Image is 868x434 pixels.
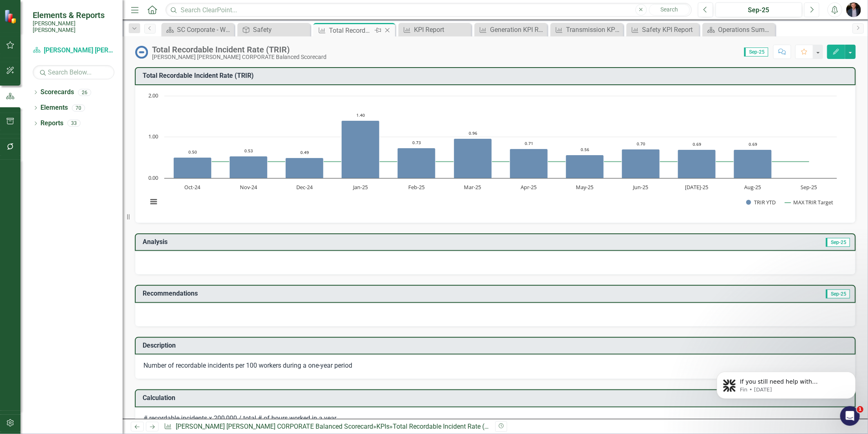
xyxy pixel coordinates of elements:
[454,138,492,178] path: Mar-25, 0.96. TRIR YTD.
[143,362,352,369] span: Number of recordable incidents per 100 workers during a one-year period
[300,149,309,155] text: 0.49
[356,112,365,118] text: 1.40
[40,88,74,97] a: Scorecards
[177,25,232,35] div: SC Corporate - Welcome to ClearPoint
[36,24,138,79] span: If you still need help with understanding or adjusting the reporting frequency of your KPI, I’m h...
[152,45,327,54] div: Total Recordable Incident Rate (TRIR)
[244,148,253,154] text: 0.53
[785,199,834,206] button: Show MAX TRIR Target
[525,140,533,146] text: 0.71
[148,174,158,181] text: 0.00
[230,156,268,178] path: Nov-24, 0.53. TRIR YTD.
[67,120,81,127] div: 33
[174,157,212,178] path: Oct-24, 0.5. TRIR YTD.
[637,141,645,147] text: 0.70
[632,183,648,191] text: Jun-25
[176,423,373,430] a: [PERSON_NAME] [PERSON_NAME] CORPORATE Balanced Scorecard
[286,158,324,178] path: Dec-24, 0.49. TRIR YTD.
[163,25,232,35] a: SC Corporate - Welcome to ClearPoint
[240,183,257,191] text: Nov-24
[33,10,114,20] span: Elements & Reports
[414,25,469,35] div: KPI Report
[143,92,841,215] svg: Interactive chart
[393,423,501,430] div: Total Recordable Incident Rate (TRIR)
[857,406,864,413] span: 1
[793,199,833,206] text: MAX TRIR Target
[469,130,477,136] text: 0.96
[649,4,690,16] button: Search
[826,238,850,247] span: Sep-25
[33,65,114,79] input: Search Below...
[400,25,469,35] a: KPI Report
[746,199,776,206] button: Show TRIR YTD
[135,45,148,59] img: No Information
[148,92,158,99] text: 2.00
[716,2,802,17] button: Sep-25
[754,199,776,206] text: TRIR YTD
[148,133,158,140] text: 1.00
[184,183,201,191] text: Oct-24
[191,160,811,163] g: MAX TRIR Target, series 2 of 2. Line with 12 data points.
[629,25,697,35] a: Safety KPI Report
[33,46,114,55] a: [PERSON_NAME] [PERSON_NAME] CORPORATE Balanced Scorecard
[642,25,697,35] div: Safety KPI Report
[826,289,850,298] span: Sep-25
[78,89,91,96] div: 26
[521,183,537,191] text: Apr-25
[296,183,313,191] text: Dec-24
[36,32,141,39] p: Message from Fin, sent 2d ago
[660,6,678,13] span: Search
[143,238,497,246] h3: Analysis
[553,25,621,35] a: Transmission KPI Report
[352,183,368,191] text: Jan-25
[4,9,18,23] img: ClearPoint Strategy
[576,183,593,191] text: May-25
[166,3,692,17] input: Search ClearPoint...
[846,2,861,17] button: Chris Amodeo
[745,183,761,191] text: Aug-25
[376,423,389,430] a: KPIs
[490,25,545,35] div: Generation KPI Report
[718,5,799,15] div: Sep-25
[143,92,847,215] div: Chart. Highcharts interactive chart.
[705,355,868,412] iframe: Intercom notifications message
[329,25,373,36] div: Total Recordable Incident Rate (TRIR)
[239,25,308,35] a: Safety
[840,406,860,426] iframe: Intercom live chat
[734,149,772,178] path: Aug-25, 0.6943. TRIR YTD.
[188,149,197,155] text: 0.50
[143,342,851,349] h3: Description
[622,149,660,178] path: Jun-25, 0.7. TRIR YTD.
[143,72,851,79] h3: Total Recordable Incident Rate (TRIR)​
[253,25,308,35] div: Safety
[398,148,436,178] path: Feb-25, 0.73. TRIR YTD.
[464,183,481,191] text: Mar-25
[412,140,421,145] text: 0.73
[566,155,604,178] path: May-25, 0.56. TRIR YTD.
[72,104,85,111] div: 70
[143,290,631,297] h3: Recommendations
[718,25,773,35] div: Operations Summary
[477,25,545,35] a: Generation KPI Report
[148,196,159,207] button: View chart menu, Chart
[801,183,817,191] text: Sep-25
[152,54,327,60] div: [PERSON_NAME] [PERSON_NAME] CORPORATE Balanced Scorecard
[510,149,548,178] path: Apr-25, 0.71. TRIR YTD.
[705,25,773,35] a: Operations Summary
[40,119,63,128] a: Reports
[693,141,701,147] text: 0.69
[143,394,851,402] h3: Calculation
[566,25,621,35] div: Transmission KPI Report
[143,414,847,423] div: # recordable incidents x 200,000 / total # of hours worked in a year
[342,120,380,178] path: Jan-25, 1.4. TRIR YTD.
[581,147,589,152] text: 0.56
[678,149,716,178] path: Jul-25, 0.6926. TRIR YTD.
[749,141,757,147] text: 0.69
[408,183,425,191] text: Feb-25
[685,183,709,191] text: [DATE]-25
[744,47,768,57] span: Sep-25
[40,103,68,113] a: Elements
[33,20,114,34] small: [PERSON_NAME] [PERSON_NAME]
